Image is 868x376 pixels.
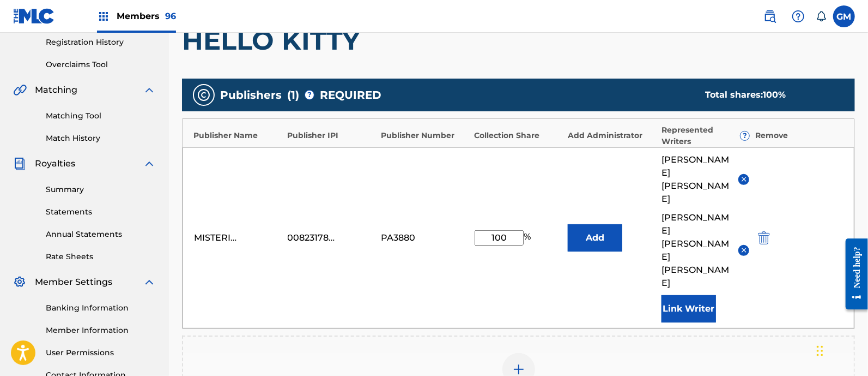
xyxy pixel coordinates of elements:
[305,91,314,99] span: ?
[381,130,469,141] div: Publisher Number
[740,132,749,140] span: ?
[705,88,833,102] div: Total shares:
[13,83,27,97] img: Matching
[792,10,805,23] img: help
[46,110,156,122] a: Matching Tool
[287,130,375,141] div: Publisher IPI
[46,251,156,262] a: Rate Sheets
[143,157,156,170] img: expand
[143,276,156,289] img: expand
[193,130,282,141] div: Publisher Name
[524,230,533,246] span: %
[46,206,156,218] a: Statements
[814,324,868,376] iframe: Chat Widget
[46,37,156,48] a: Registration History
[46,347,156,359] a: User Permissions
[46,59,156,70] a: Overclaims Tool
[35,157,75,170] span: Royalties
[13,157,26,170] img: Royalties
[165,11,176,21] span: 96
[13,276,26,289] img: Member Settings
[46,325,156,336] a: Member Information
[740,246,748,254] img: remove-from-list-button
[661,153,731,206] span: [PERSON_NAME] [PERSON_NAME]
[35,276,112,289] span: Member Settings
[117,10,176,22] span: Members
[35,83,77,97] span: Matching
[661,124,750,147] div: Represented Writers
[740,175,748,183] img: remove-from-list-button
[661,295,716,323] button: Link Writer
[475,130,563,141] div: Collection Share
[758,231,770,244] img: 12a2ab48e56ec057fbd8.svg
[568,130,656,141] div: Add Administrator
[97,10,110,23] img: Top Rightsholders
[568,224,622,252] button: Add
[197,88,210,102] img: publishers
[817,335,823,367] div: Drag
[759,5,781,27] a: Public Search
[837,230,868,318] iframe: Resource Center
[182,24,855,57] h1: HELLO KITTY
[816,11,827,22] div: Notifications
[320,87,381,103] span: REQUIRED
[833,5,855,27] div: User Menu
[13,8,55,24] img: MLC Logo
[287,87,299,103] span: ( 1 )
[512,363,525,376] img: add
[763,89,786,100] span: 100 %
[220,87,282,103] span: Publishers
[46,302,156,314] a: Banking Information
[763,10,776,23] img: search
[755,130,843,141] div: Remove
[143,83,156,97] img: expand
[46,184,156,195] a: Summary
[46,229,156,240] a: Annual Statements
[661,211,731,290] span: [PERSON_NAME] [PERSON_NAME] [PERSON_NAME]
[46,133,156,144] a: Match History
[787,5,809,27] div: Help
